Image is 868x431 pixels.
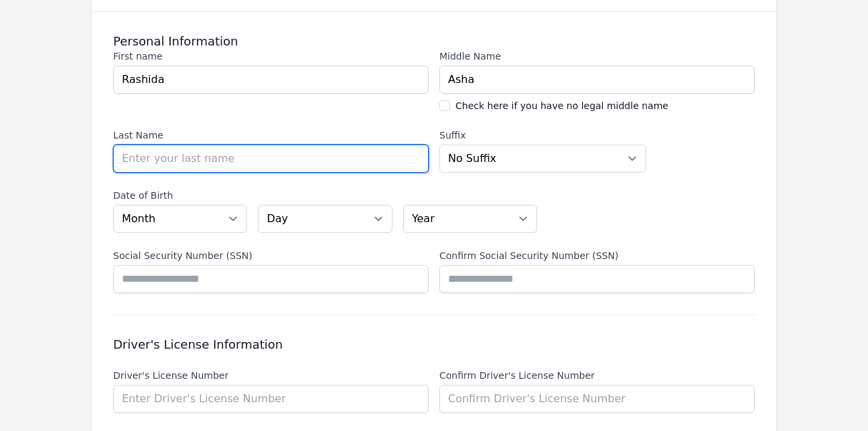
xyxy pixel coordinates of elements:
[113,369,429,382] label: Driver's License Number
[113,337,755,353] h3: Driver's License Information
[455,99,668,112] label: Check here if you have no legal middle name
[439,385,755,413] input: Confirm Driver's License Number
[439,66,755,94] input: Enter your middle name
[113,189,537,202] label: Date of Birth
[439,249,755,262] label: Confirm Social Security Number (SSN)
[113,249,429,262] label: Social Security Number (SSN)
[113,50,429,63] label: First name
[113,145,429,173] input: Enter your last name
[439,50,755,63] label: Middle Name
[113,33,755,50] h3: Personal Information
[113,66,429,94] input: Enter your first name
[439,128,646,142] label: Suffix
[113,128,429,142] label: Last Name
[439,369,755,382] label: Confirm Driver's License Number
[113,385,429,413] input: Enter Driver's License Number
